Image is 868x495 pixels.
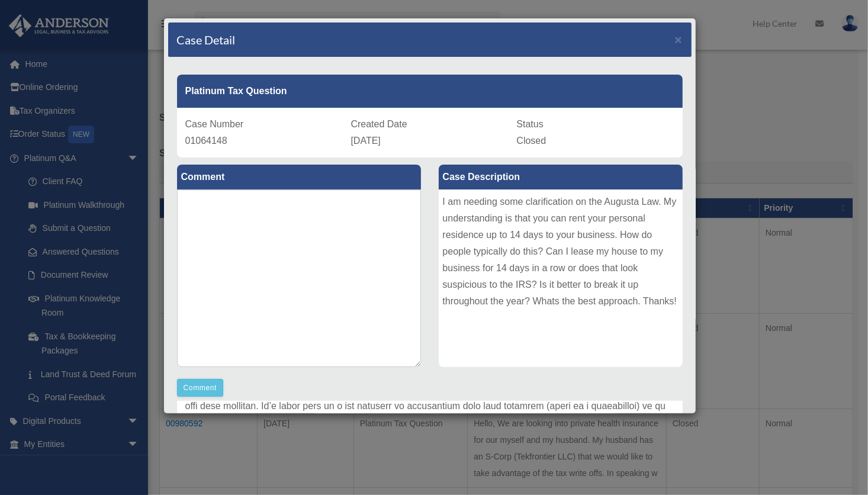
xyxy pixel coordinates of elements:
span: [DATE] [351,136,381,146]
span: Closed [517,136,546,146]
span: Created Date [351,119,407,129]
label: Case Description [439,165,683,189]
button: Close [675,33,683,46]
h4: Case Detail [177,31,236,48]
span: Status [517,119,544,129]
button: Comment [177,379,224,397]
span: 01064148 [185,136,227,146]
span: Case Number [185,119,244,129]
span: × [675,33,683,46]
div: Platinum Tax Question [177,75,683,108]
div: I am needing some clarification on the Augusta Law. My understanding is that you can rent your pe... [439,189,683,367]
label: Comment [177,165,421,189]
